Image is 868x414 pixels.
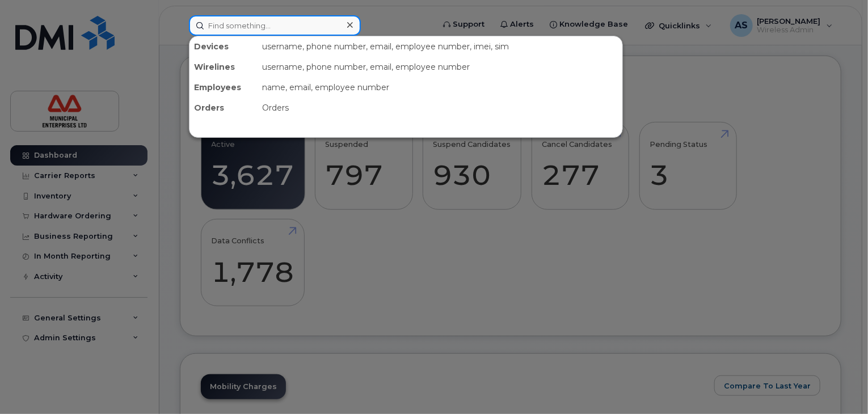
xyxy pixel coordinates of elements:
div: Orders [189,98,258,118]
div: username, phone number, email, employee number [258,57,622,77]
div: Devices [189,36,258,57]
div: Orders [258,98,622,118]
div: username, phone number, email, employee number, imei, sim [258,36,622,57]
div: Employees [189,77,258,98]
input: Find something... [189,15,361,36]
div: Wirelines [189,57,258,77]
div: name, email, employee number [258,77,622,98]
